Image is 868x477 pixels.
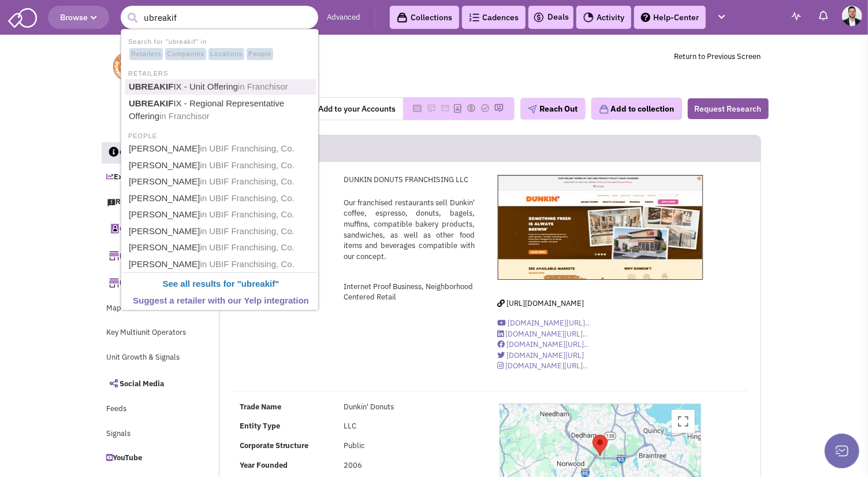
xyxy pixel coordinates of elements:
[121,6,318,29] input: Search
[641,13,650,22] img: help.png
[576,6,631,29] a: Activity
[634,6,706,29] a: Help-Center
[240,460,288,470] b: Year Founded
[133,295,309,305] b: Suggest a retailer with our Yelp integration
[200,160,294,170] span: in UBIF Franchising, Co.
[125,293,316,309] a: Suggest a retailer with our Yelp integration
[588,430,612,461] div: DUNKIN DONUTS FRANCHISING LLC
[506,350,584,360] span: [DOMAIN_NAME][URL]
[480,103,490,113] img: Please add to your accounts
[208,48,244,61] span: Locations
[390,6,459,29] a: Collections
[102,142,195,164] a: General Info
[520,98,586,120] button: Reach Out
[505,329,587,339] span: [DOMAIN_NAME][URL]..
[122,129,317,141] li: PEOPLE
[497,318,590,328] a: [DOMAIN_NAME][URL]..
[305,98,403,120] button: Add to your Accounts
[101,448,195,469] a: YouTube
[336,421,482,432] div: LLC
[101,371,195,395] a: Social Media
[125,141,316,157] a: [PERSON_NAME]in UBIF Franchising, Co.
[344,198,475,261] span: Our franchised restaurants sell Dunkin' coffee, espresso, donuts, bagels, muffins, compatible bak...
[508,318,590,328] span: [DOMAIN_NAME][URL]..
[200,143,294,153] span: in UBIF Franchising, Co.
[247,48,273,61] span: People
[8,6,37,28] img: SmartAdmin
[125,158,316,173] a: [PERSON_NAME]in UBIF Franchising, Co.
[397,12,408,23] img: icon-collection-lavender-black.svg
[122,35,317,61] li: Search for "ubreakif" in
[672,410,695,433] button: Toggle fullscreen view
[467,103,476,113] img: Please add to your accounts
[159,111,210,121] span: in Franchisor
[125,276,316,292] a: See all results for "ubreakif"
[427,103,436,113] img: Please add to your accounts
[336,441,482,452] div: Public
[591,98,682,120] button: Add to collection
[336,175,482,186] div: DUNKIN DONUTS FRANCHISING LLC
[200,259,294,269] span: in UBIF Franchising, Co.
[528,105,537,114] img: plane.png
[583,12,594,23] img: Activity.png
[200,242,294,252] span: in UBIF Franchising, Co.
[336,460,482,471] div: 2006
[122,66,317,79] li: RETAILERS
[125,207,316,223] a: [PERSON_NAME]in UBIF Franchising, Co.
[462,6,526,29] a: Cadences
[129,48,163,61] span: Retailers
[101,243,195,268] a: Related Companies
[240,402,281,412] b: Trade Name
[200,193,294,203] span: in UBIF Franchising, Co.
[441,103,450,113] img: Please add to your accounts
[101,191,195,213] a: Reach Out Tips
[497,361,587,371] a: [DOMAIN_NAME][URL]..
[497,298,584,308] a: [URL][DOMAIN_NAME]
[125,191,316,206] a: [PERSON_NAME]in UBIF Franchising, Co.
[327,12,360,23] a: Advanced
[125,174,316,190] a: [PERSON_NAME]in UBIF Franchising, Co.
[101,398,195,420] a: Feeds
[336,402,482,413] div: Dunkin' Donuts
[129,82,174,91] b: UBREAKIF
[336,282,482,303] div: Internet Proof Business, Neighborhood Centered Retail
[675,51,761,61] a: Return to Previous Screen
[101,216,195,241] a: Contacts
[469,13,479,21] img: Cadences_logo.png
[505,361,587,371] span: [DOMAIN_NAME][URL]..
[200,226,294,236] span: in UBIF Franchising, Co.
[497,339,588,349] a: [DOMAIN_NAME][URL]..
[125,79,316,95] a: UBREAKIFIX - Unit Offeringin Franchisor
[506,339,588,349] span: [DOMAIN_NAME][URL]..
[101,298,195,320] a: Map View
[240,421,280,431] b: Entity Type
[125,240,316,256] a: [PERSON_NAME]in UBIF Franchising, Co.
[842,6,862,26] img: Adam Shackleford
[498,175,703,280] img: DUNKIN DONUTS FRANCHISING LLC
[101,322,195,344] a: Key Multiunit Operators
[101,347,195,369] a: Unit Growth & Signals
[497,350,584,360] a: [DOMAIN_NAME][URL]
[200,209,294,219] span: in UBIF Franchising, Co.
[238,82,288,91] span: in Franchisor
[165,48,206,61] span: Companies
[497,329,587,339] a: [DOMAIN_NAME][URL]..
[101,423,195,445] a: Signals
[533,10,545,24] img: icon-deals.svg
[200,176,294,186] span: in UBIF Franchising, Co.
[129,98,174,108] b: UBREAKIF
[125,224,316,239] a: [PERSON_NAME]in UBIF Franchising, Co.
[533,10,569,24] a: Deals
[101,271,195,295] a: Units
[48,6,109,29] button: Browse
[125,96,316,124] a: UBREAKIFIX - Regional Representative Offeringin Franchisor
[240,441,309,450] b: Corporate Structure
[494,103,504,113] img: Please add to your accounts
[599,104,609,114] img: icon-collection-lavender.png
[125,257,316,272] a: [PERSON_NAME]in UBIF Franchising, Co.
[688,98,769,119] button: Request Research
[506,298,584,308] span: [URL][DOMAIN_NAME]
[60,12,97,23] span: Browse
[101,167,195,188] a: Expansion Plans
